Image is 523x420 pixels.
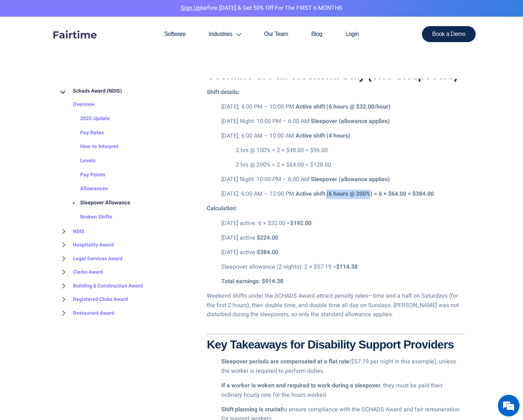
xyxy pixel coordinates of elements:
strong: Sleepover (allowance applies) [311,117,390,126]
a: Sign Up [181,4,201,12]
strong: $224.00 [257,233,278,242]
a: Pay Rates [66,126,104,140]
a: NDIS [58,224,85,238]
a: Restaurant Award [58,306,114,320]
strong: $114.38 [336,262,358,271]
a: 2025 Update [66,112,110,126]
p: [DATE]: 4:00 PM – 10:00 PM: [221,102,465,112]
strong: Sleepover periods are compensated at a flat rate [221,357,349,366]
div: BROWSE TOPICS [58,69,196,319]
strong: $192.00 [290,219,312,227]
a: Industries [197,17,252,52]
a: Clerks Award [58,265,103,279]
p: Sleepover allowance (2 nights): 2 × $57.19 = [221,262,465,272]
a: Login [334,17,370,52]
p: before [DATE] & Get 50% Off for the FIRST 6 MONTHS [5,4,518,13]
p: [DATE] active: [221,248,465,257]
strong: Calculation: [207,204,238,213]
div: Chat with us now [38,41,122,50]
textarea: Type your message and hit 'Enter' [4,198,138,224]
strong: Shift details: [207,88,240,97]
strong: Active shift (6 hours @ 200%) = 6 × $64.00 = $384.00 [296,189,434,198]
a: Schads Award (NDIS) [58,84,122,98]
a: How to Interpret [66,140,119,154]
a: Book a Demo [422,26,475,42]
div: Minimize live chat window [119,4,136,21]
a: Our Team [252,17,300,52]
p: [DATE] Night: 10:00 PM – 6:00 AM: [221,175,465,184]
strong: Sleepover (allowance applies) [311,175,390,184]
strong: If a worker is woken and required to work during a sleepover [221,381,380,390]
a: Levels [66,154,95,168]
a: Legal Services Award [58,252,123,265]
p: ($57.19 per night in this example), unless the worker is required to perform duties. [221,357,465,375]
p: 2 hrs @ 200% = 2 × $64.00 = $128.00 [236,160,465,170]
a: Broken Shifts [66,210,112,224]
strong: Active shift (6 hours @ $32.00/hour) [296,102,391,111]
a: Overview [58,98,95,112]
a: Allowances [66,182,108,196]
p: Weekend shifts under the SCHADS Award attract penalty rates—time and a half on Saturdays (for the... [207,291,465,319]
strong: Shift planning is crucial [221,405,282,413]
a: Hospitality Award [58,238,114,252]
strong: Total earnings: $914.38 [221,277,283,285]
a: Building & Construction Award [58,279,143,293]
p: 2 hrs @ 150% = 2 × $48.00 = $96.00 [236,146,465,155]
strong: $384.00 [257,248,278,256]
nav: BROWSE TOPICS [58,84,196,319]
a: Sleepover Allowance [66,196,130,211]
span: Book a Demo [432,31,465,37]
p: , they must be paid their ordinary hourly rate for the hours worked. [221,381,465,399]
strong: Key Takeaways for Disability Support Providers [207,338,454,351]
p: [DATE]: 6:00 AM – 10:00 AM: [221,131,465,141]
p: [DATE] Night: 10:00 PM – 6:00 AM: [221,117,465,126]
a: Registered Clubs Award [58,292,128,306]
p: [DATE] active: 6 × $32.00 = [221,219,465,228]
span: We're online! [42,91,100,165]
a: Pay Points [66,168,105,182]
strong: Active shift (4 hours) [296,131,350,140]
a: Blog [300,17,334,52]
p: [DATE]: 6:00 AM – 12:00 PM: [221,189,465,199]
p: [DATE] active: [221,233,465,242]
a: Software [153,17,197,52]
